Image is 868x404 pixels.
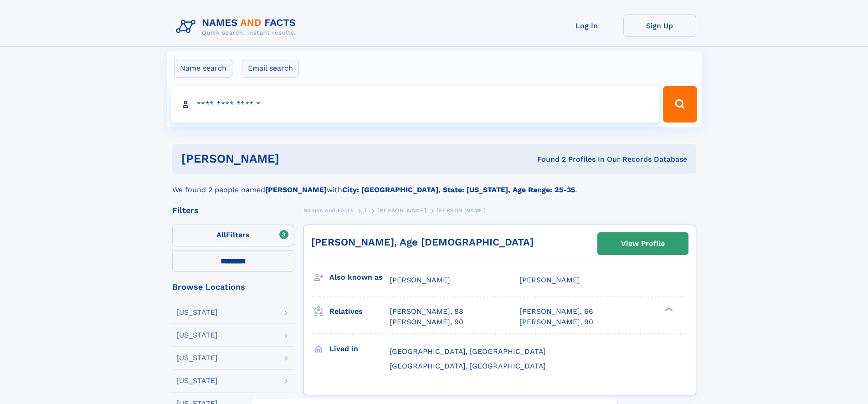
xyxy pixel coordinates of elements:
[390,362,546,370] span: [GEOGRAPHIC_DATA], [GEOGRAPHIC_DATA]
[181,153,408,164] h1: [PERSON_NAME]
[364,205,367,216] a: T
[408,154,687,164] div: Found 2 Profiles In Our Records Database
[311,236,534,248] a: [PERSON_NAME], Age [DEMOGRAPHIC_DATA]
[519,317,593,327] a: [PERSON_NAME], 90
[176,377,218,384] div: [US_STATE]
[621,233,665,254] div: View Profile
[216,230,226,239] span: All
[390,276,450,284] span: [PERSON_NAME]
[329,304,390,319] h3: Relatives
[519,276,580,284] span: [PERSON_NAME]
[172,174,696,195] div: We found 2 people named with .
[364,207,367,214] span: T
[390,307,463,317] a: [PERSON_NAME], 88
[174,59,232,78] label: Name search
[663,307,673,312] div: ❯
[390,347,546,356] span: [GEOGRAPHIC_DATA], [GEOGRAPHIC_DATA]
[377,207,426,214] span: [PERSON_NAME]
[176,354,218,362] div: [US_STATE]
[342,185,575,194] b: City: [GEOGRAPHIC_DATA], State: [US_STATE], Age Range: 25-35
[437,207,485,214] span: [PERSON_NAME]
[519,307,593,317] a: [PERSON_NAME], 66
[377,205,426,216] a: [PERSON_NAME]
[172,283,294,291] div: Browse Locations
[623,15,696,37] a: Sign Up
[265,185,327,194] b: [PERSON_NAME]
[176,332,218,339] div: [US_STATE]
[550,15,623,37] a: Log In
[172,15,303,39] img: Logo Names and Facts
[598,233,688,255] a: View Profile
[172,225,294,246] label: Filters
[171,86,659,123] input: search input
[176,309,218,316] div: [US_STATE]
[329,341,390,357] h3: Lived in
[663,86,697,123] button: Search Button
[242,59,299,78] label: Email search
[329,270,390,285] h3: Also known as
[303,205,354,216] a: Names and Facts
[172,206,294,215] div: Filters
[390,317,463,327] a: [PERSON_NAME], 90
